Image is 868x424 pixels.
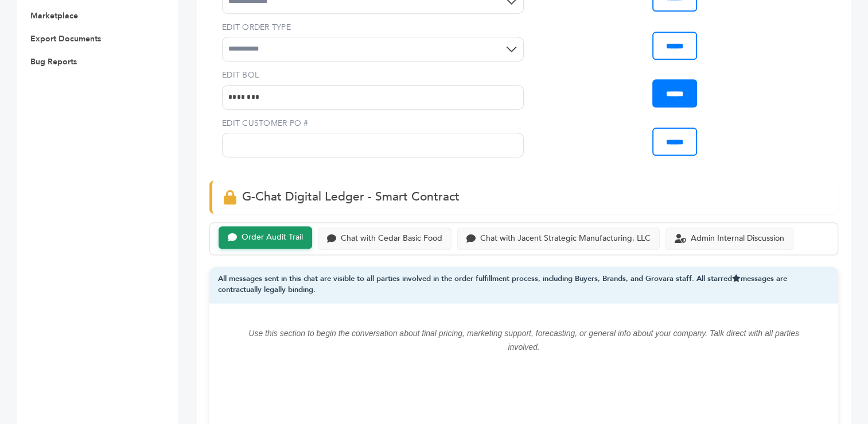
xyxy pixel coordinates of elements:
[222,118,524,129] label: EDIT CUSTOMER PO #
[222,22,524,33] label: EDIT ORDER TYPE
[209,267,838,303] div: All messages sent in this chat are visible to all parties involved in the order fulfillment proce...
[30,56,77,67] a: Bug Reports
[341,234,442,244] div: Chat with Cedar Basic Food
[242,233,303,242] div: Order Audit Trail
[691,234,784,244] div: Admin Internal Discussion
[480,234,651,244] div: Chat with Jacent Strategic Manufacturing, LLC
[242,188,460,205] span: G-Chat Digital Ledger - Smart Contract
[30,33,101,44] a: Export Documents
[222,70,524,81] label: EDIT BOL
[30,10,78,21] a: Marketplace
[232,326,815,354] p: Use this section to begin the conversation about final pricing, marketing support, forecasting, o...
